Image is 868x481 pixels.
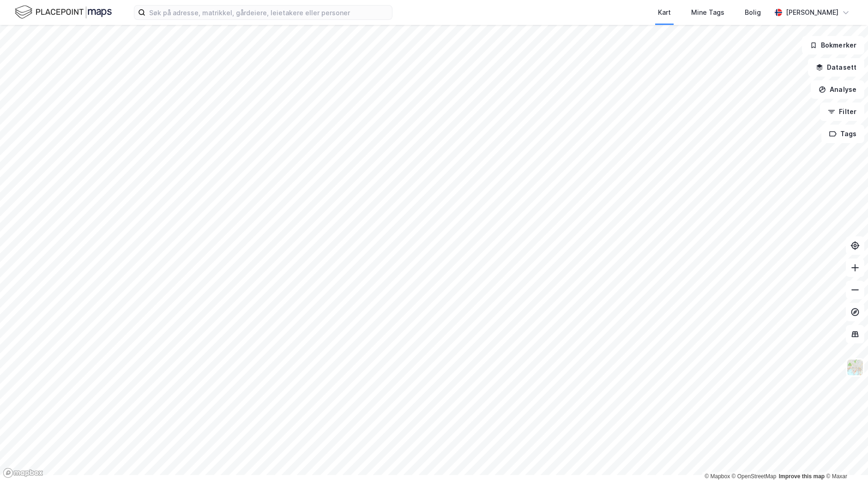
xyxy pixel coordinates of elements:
img: logo.f888ab2527a4732fd821a326f86c7f29.svg [15,4,112,20]
iframe: Chat Widget [822,437,868,481]
div: Kart [658,7,671,18]
button: Filter [820,102,864,121]
div: [PERSON_NAME] [786,7,838,18]
a: Mapbox homepage [3,468,43,478]
a: OpenStreetMap [732,473,777,480]
a: Mapbox [705,473,730,480]
img: Z [846,359,864,376]
div: Mine Tags [691,7,724,18]
button: Tags [821,125,864,143]
input: Søk på adresse, matrikkel, gårdeiere, leietakere eller personer [145,6,392,19]
button: Datasett [808,58,864,77]
button: Analyse [811,80,864,99]
button: Bokmerker [802,36,864,54]
a: Improve this map [779,473,825,480]
div: Bolig [745,7,761,18]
